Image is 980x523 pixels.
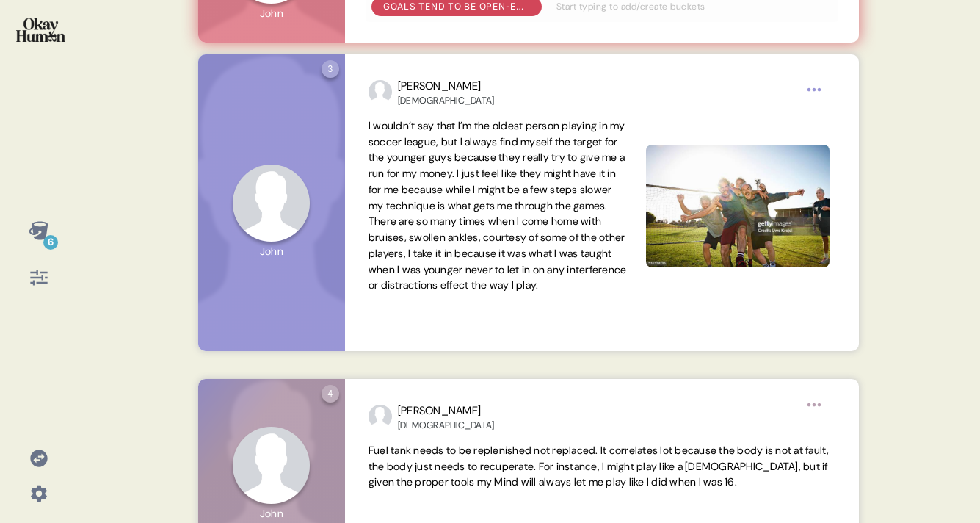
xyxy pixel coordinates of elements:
div: [DEMOGRAPHIC_DATA] [398,419,495,431]
img: User response [646,145,830,267]
div: [PERSON_NAME] [398,403,495,419]
div: [DEMOGRAPHIC_DATA] [398,95,495,107]
div: [PERSON_NAME] [398,78,495,95]
div: 4 [322,385,339,403]
div: 3 [322,60,339,78]
span: Fuel tank needs to be replenished not replaced. It correlates lot because the body is not at faul... [369,444,830,489]
img: profilepic_24729908709939740.jpg [369,405,392,428]
span: I wouldn’t say that I’m the oldest person playing in my soccer league, but I always find myself t... [369,119,627,292]
img: profilepic_24729908709939740.jpg [369,80,392,104]
img: okayhuman.3b1b6348.png [16,18,65,42]
div: 6 [43,235,58,250]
